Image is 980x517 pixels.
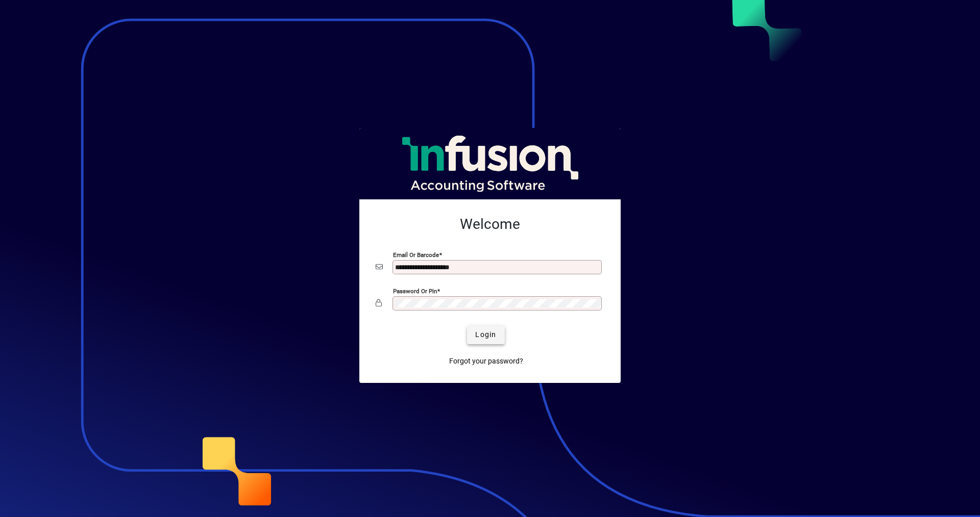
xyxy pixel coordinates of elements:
h2: Welcome [376,216,604,233]
span: Login [475,329,496,340]
button: Login [467,326,504,344]
mat-label: Email or Barcode [393,251,439,258]
a: Forgot your password? [445,352,527,371]
span: Forgot your password? [449,356,523,367]
mat-label: Password or Pin [393,287,437,294]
